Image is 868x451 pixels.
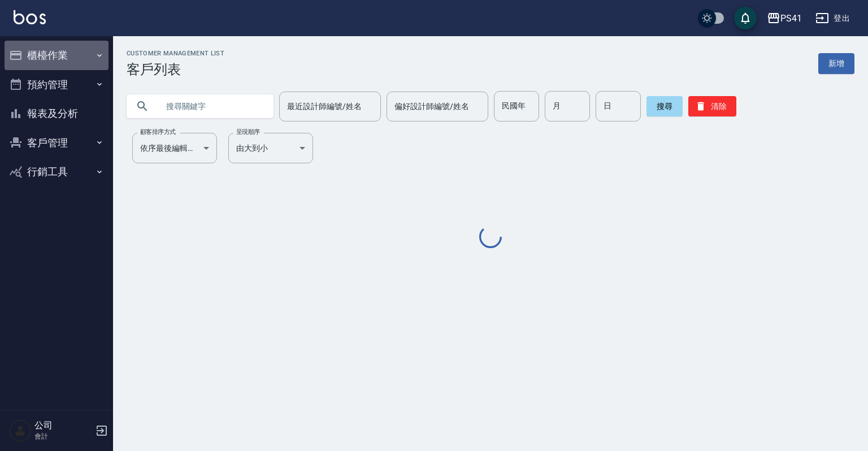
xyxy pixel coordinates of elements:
[127,62,224,77] h3: 客戶列表
[688,96,736,116] button: 清除
[34,420,92,431] h5: 公司
[132,133,217,163] div: 依序最後編輯時間
[228,133,313,163] div: 由大到小
[5,41,108,70] button: 櫃檯作業
[734,7,757,29] button: save
[236,128,260,136] label: 呈現順序
[818,53,854,74] a: 新增
[9,419,32,442] img: Person
[127,50,224,57] h2: Customer Management List
[646,96,683,116] button: 搜尋
[5,99,108,128] button: 報表及分析
[5,70,108,99] button: 預約管理
[5,128,108,158] button: 客戶管理
[762,7,806,30] button: PS41
[34,431,92,441] p: 會計
[780,11,802,25] div: PS41
[5,157,108,187] button: 行銷工具
[811,8,854,29] button: 登出
[140,128,176,136] label: 顧客排序方式
[14,10,46,24] img: Logo
[158,91,264,122] input: 搜尋關鍵字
